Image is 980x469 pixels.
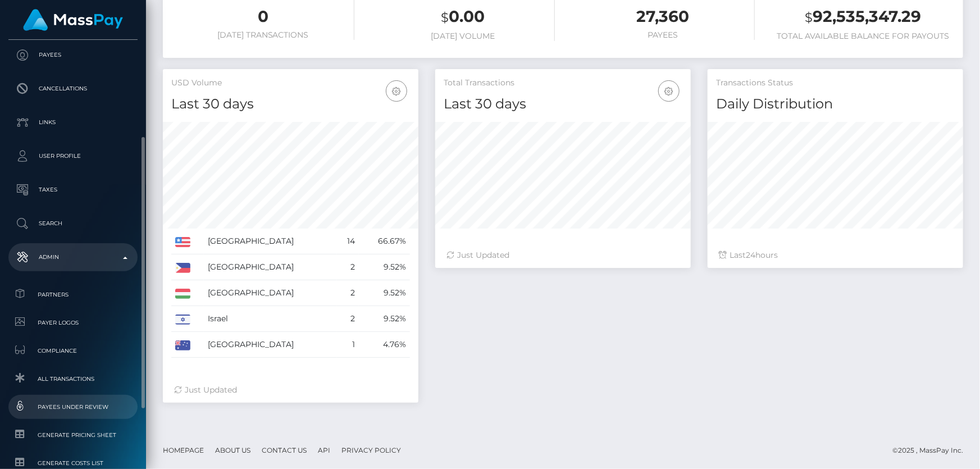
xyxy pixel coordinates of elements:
td: [GEOGRAPHIC_DATA] [204,332,337,358]
a: Cancellations [8,75,138,103]
span: Compliance [13,344,133,357]
p: Payees [13,47,133,63]
p: Links [13,114,133,131]
img: US.png [175,237,190,247]
h5: Transactions Status [716,78,955,89]
h5: Total Transactions [444,78,682,89]
span: Partners [13,288,133,301]
a: About Us [211,441,255,459]
a: Payer Logos [8,311,138,335]
a: User Profile [8,142,138,170]
span: Payees under Review [13,400,133,413]
h3: 27,360 [572,6,755,28]
h3: 92,535,347.29 [772,6,955,29]
span: Generate Pricing Sheet [13,429,133,441]
td: 9.52% [359,254,410,280]
a: API [313,441,335,459]
a: Links [8,108,138,136]
small: $ [441,10,449,25]
td: 14 [337,229,359,254]
td: Israel [204,306,337,332]
h6: Total Available Balance for Payouts [772,31,955,41]
a: All Transactions [8,367,138,391]
h6: [DATE] Volume [371,31,554,41]
div: Just Updated [174,384,407,396]
td: 9.52% [359,280,410,306]
p: Search [13,215,133,232]
p: User Profile [13,148,133,165]
td: 1 [337,332,359,358]
td: [GEOGRAPHIC_DATA] [204,254,337,280]
h6: [DATE] Transactions [171,30,354,40]
div: Just Updated [446,249,680,261]
small: $ [805,10,813,25]
a: Payees [8,41,138,69]
h4: Daily Distribution [716,94,955,114]
td: 66.67% [359,229,410,254]
h3: 0.00 [371,6,554,29]
a: Search [8,210,138,238]
img: HU.png [175,289,190,299]
h6: Payees [572,30,755,40]
a: Privacy Policy [337,441,405,459]
a: Homepage [158,441,208,459]
img: PH.png [175,263,190,273]
a: Compliance [8,339,138,363]
h4: Last 30 days [171,94,410,114]
img: AU.png [175,340,190,350]
div: Last hours [719,249,952,261]
td: 4.76% [359,332,410,358]
td: 2 [337,280,359,306]
span: Payer Logos [13,316,133,329]
td: 2 [337,306,359,332]
td: [GEOGRAPHIC_DATA] [204,229,337,254]
p: Admin [13,249,133,266]
h5: USD Volume [171,78,410,89]
a: Contact Us [257,441,311,459]
a: Generate Pricing Sheet [8,423,138,447]
a: Partners [8,283,138,307]
span: All Transactions [13,372,133,385]
img: MassPay Logo [23,9,123,31]
h3: 0 [171,6,354,28]
span: 24 [746,250,755,260]
td: 9.52% [359,306,410,332]
a: Admin [8,243,138,271]
td: [GEOGRAPHIC_DATA] [204,280,337,306]
img: IL.png [175,315,190,325]
p: Cancellations [13,80,133,97]
td: 2 [337,254,359,280]
a: Taxes [8,176,138,204]
a: Payees under Review [8,395,138,419]
h4: Last 30 days [444,94,682,114]
div: © 2025 , MassPay Inc. [892,444,972,457]
p: Taxes [13,181,133,198]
